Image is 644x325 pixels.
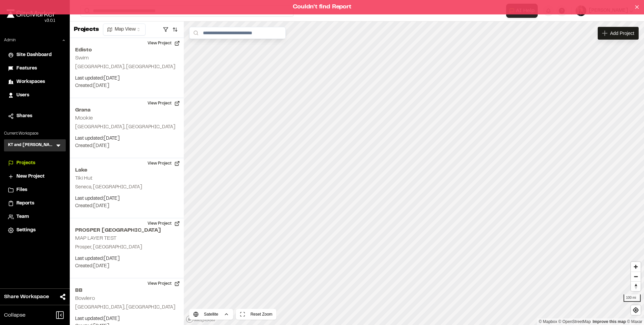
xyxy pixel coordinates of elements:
[75,244,178,251] p: Prosper, [GEOGRAPHIC_DATA]
[8,213,62,221] a: Team
[75,166,178,174] h2: Lake
[75,202,178,210] p: Created: [DATE]
[144,158,184,169] button: View Project
[16,51,52,59] span: Site Dashboard
[558,319,591,324] a: OpenStreetMap
[75,116,93,121] h2: Mookie
[631,272,641,281] button: Zoom out
[610,30,634,37] span: Add Project
[8,159,62,167] a: Projects
[75,75,178,82] p: Last updated: [DATE]
[75,142,178,150] p: Created: [DATE]
[74,25,99,34] p: Projects
[75,56,89,60] h2: Swim
[144,218,184,229] button: View Project
[75,315,178,323] p: Last updated: [DATE]
[75,296,95,301] h2: Bowlero
[75,236,116,241] h2: MAP LAYER TEST
[75,263,178,270] p: Created: [DATE]
[75,82,178,90] p: Created: [DATE]
[631,272,641,281] span: Zoom out
[75,255,178,263] p: Last updated: [DATE]
[631,305,641,315] button: Find my location
[236,309,276,320] button: Reset Zoom
[75,286,178,294] h2: BB
[75,46,178,54] h2: Edisto
[144,98,184,109] button: View Project
[8,112,62,120] a: Shares
[624,294,641,302] div: 100 mi
[4,131,66,137] p: Current Workspace
[16,92,29,99] span: Users
[8,142,55,149] h3: KT and [PERSON_NAME]
[16,65,37,72] span: Features
[593,319,626,324] a: Map feedback
[75,176,93,181] h2: Tiki Hut
[144,278,184,289] button: View Project
[8,92,62,99] a: Users
[75,106,178,114] h2: Grana
[16,213,29,221] span: Team
[8,65,62,72] a: Features
[144,38,184,49] button: View Project
[631,281,641,291] button: Reset bearing to north
[75,195,178,202] p: Last updated: [DATE]
[8,200,62,207] a: Reports
[16,200,34,207] span: Reports
[4,293,49,301] span: Share Workspace
[16,112,32,120] span: Shares
[8,227,62,234] a: Settings
[189,309,233,320] button: Satellite
[7,18,55,24] div: Oh geez...please don't...
[8,186,62,194] a: Files
[4,37,16,43] p: Admin
[16,159,35,167] span: Projects
[16,227,36,234] span: Settings
[75,63,178,71] p: [GEOGRAPHIC_DATA], [GEOGRAPHIC_DATA]
[8,78,62,86] a: Workspaces
[631,262,641,272] button: Zoom in
[75,184,178,191] p: Seneca, [GEOGRAPHIC_DATA]
[8,173,62,180] a: New Project
[75,135,178,142] p: Last updated: [DATE]
[75,226,178,234] h2: PROSPER [GEOGRAPHIC_DATA]
[8,51,62,59] a: Site Dashboard
[16,78,45,86] span: Workspaces
[4,311,25,319] span: Collapse
[627,319,642,324] a: Maxar
[539,319,557,324] a: Mapbox
[75,304,178,311] p: [GEOGRAPHIC_DATA], [GEOGRAPHIC_DATA]
[16,186,27,194] span: Files
[186,315,215,323] a: Mapbox logo
[75,124,178,131] p: [GEOGRAPHIC_DATA], [GEOGRAPHIC_DATA]
[16,173,45,180] span: New Project
[184,21,644,325] canvas: Map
